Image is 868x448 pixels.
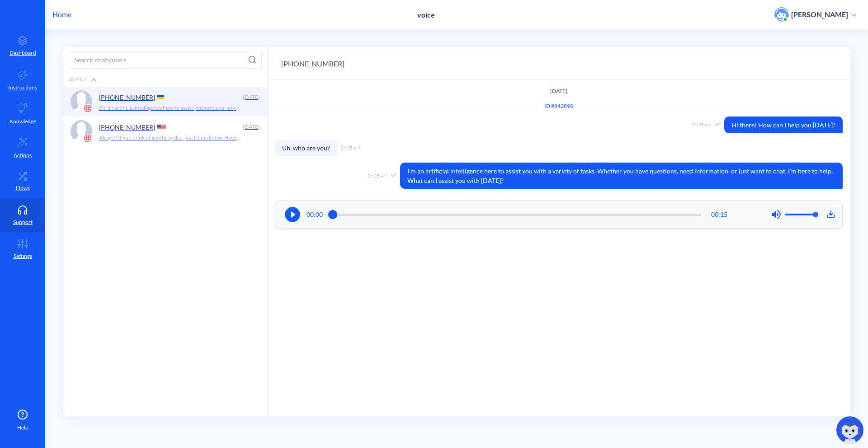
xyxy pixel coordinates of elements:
div: Agent [63,72,267,87]
button: user photo[PERSON_NAME] [770,6,861,23]
input: Search chats/users [69,51,262,69]
img: UA [157,95,164,99]
div: 00:00 [307,211,323,218]
p: Knowledge [9,117,36,126]
img: copilot-icon.svg [836,416,863,443]
p: [DATE] [275,87,843,95]
p: I'm an artificial intelligence here to assist you with a variety of tasks. Whether you have quest... [99,104,241,112]
p: Support [13,218,33,226]
div: [DATE] [242,123,260,131]
p: Home [52,9,71,20]
button: Play [283,205,302,224]
span: 09:35 AM [341,145,360,151]
p: Alright! If you think of anything else, just let me know. Have a great [PERSON_NAME]! [99,134,241,142]
span: I'm an artificial intelligence here to assist you with a variety of tasks. Whether you have quest... [400,163,843,189]
img: user photo [774,7,789,22]
div: Audio player [275,201,843,229]
span: 09:35 AM [368,173,387,179]
a: platform icon[PHONE_NUMBER] [DATE]Alright! If you think of anything else, just let me know. Have ... [63,117,267,146]
span: Help [17,424,28,432]
div: Audio progress control [333,210,701,219]
button: [PHONE_NUMBER] [281,58,344,69]
p: Settings [14,252,32,260]
img: US [157,125,166,129]
span: 09:35 AM [692,121,712,128]
div: [DATE] [242,93,260,101]
span: Uh, who are you? [275,140,337,156]
p: voice [417,10,435,19]
div: Conversation ID [537,102,580,110]
div: 00:15 [711,211,727,218]
a: platform icon[PHONE_NUMBER] [DATE]I'm an artificial intelligence here to assist you with a variet... [63,87,267,117]
p: Dashboard [9,49,36,57]
div: Volume control [785,211,816,218]
p: Flows [16,184,30,192]
p: [PHONE_NUMBER] [99,93,155,101]
img: platform icon [83,134,92,143]
img: platform icon [83,104,92,113]
button: Mute [770,209,782,220]
span: Hi there! How can I help you [DATE]? [724,117,843,133]
p: [PERSON_NAME] [791,9,848,19]
p: [PHONE_NUMBER] [99,123,155,131]
p: Actions [14,151,32,159]
p: Instructions [8,84,37,92]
